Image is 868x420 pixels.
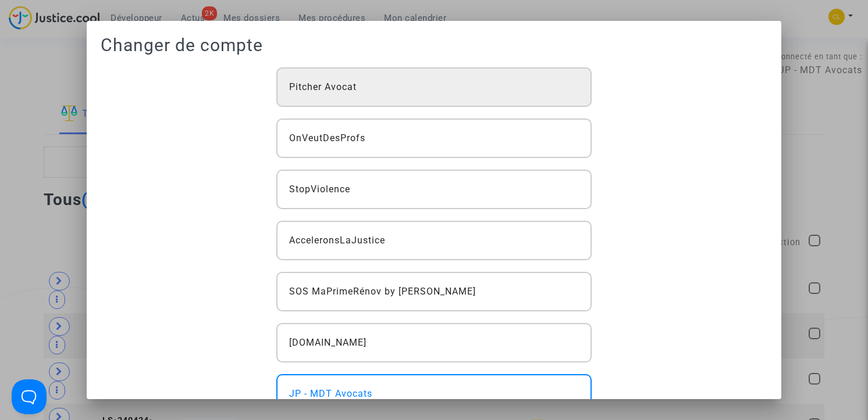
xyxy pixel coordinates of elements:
[289,285,476,299] span: SOS MaPrimeRénov by [PERSON_NAME]
[289,387,372,401] span: JP - MDT Avocats
[289,234,385,247] span: AcceleronsLaJustice
[101,35,767,56] h1: Changer de compte
[289,80,357,94] span: Pitcher Avocat
[289,336,367,350] span: [DOMAIN_NAME]
[289,131,365,145] span: OnVeutDesProfs
[12,379,47,414] iframe: Help Scout Beacon - Open
[289,182,350,196] span: StopViolence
